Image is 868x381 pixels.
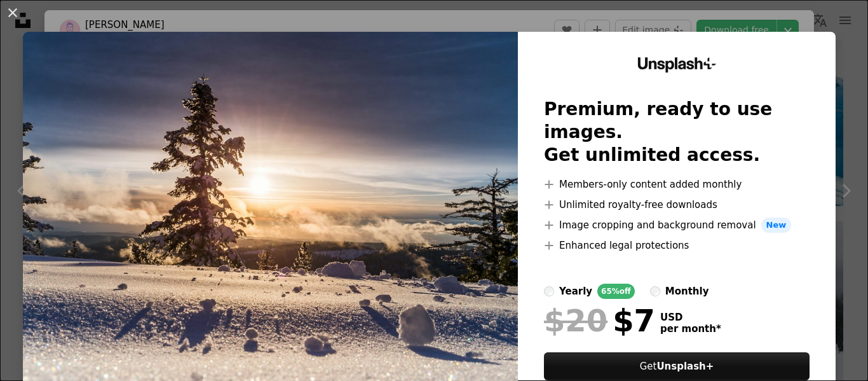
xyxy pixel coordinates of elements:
input: monthly [650,286,660,296]
li: Unlimited royalty-free downloads [544,197,810,212]
span: $20 [544,304,607,337]
li: Members-only content added monthly [544,177,810,192]
span: USD [660,312,721,323]
button: GetUnsplash+ [544,352,810,380]
li: Enhanced legal protections [544,238,810,253]
span: New [761,218,792,233]
strong: Unsplash+ [656,361,714,372]
div: 65% off [597,284,635,299]
h2: Premium, ready to use images. Get unlimited access. [544,98,810,167]
div: yearly [559,284,592,299]
input: yearly65%off [544,286,554,296]
div: monthly [665,284,709,299]
div: $7 [544,304,655,337]
span: per month * [660,323,721,335]
li: Image cropping and background removal [544,218,810,233]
